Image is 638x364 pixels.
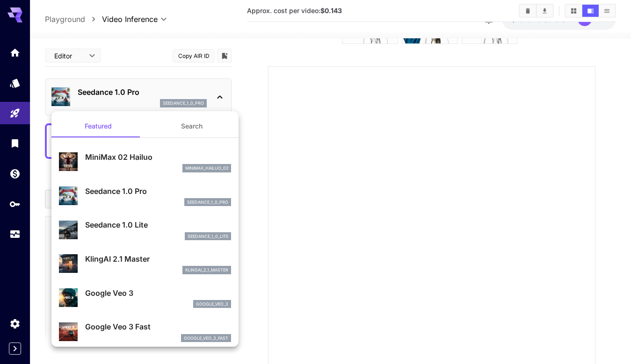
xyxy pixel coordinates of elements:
div: Google Veo 3google_veo_3 [59,284,231,312]
p: minimax_hailuo_02 [185,165,228,171]
p: Seedance 1.0 Pro [85,186,231,197]
p: google_veo_3 [196,301,228,307]
p: seedance_1_0_lite [188,233,228,240]
p: Seedance 1.0 Lite [85,219,231,230]
div: Google Veo 3 Fastgoogle_veo_3_fast [59,317,231,346]
p: google_veo_3_fast [184,335,228,342]
div: Seedance 1.0 Liteseedance_1_0_lite [59,215,231,244]
button: Featured [51,115,145,137]
p: MiniMax 02 Hailuo [85,151,231,163]
div: MiniMax 02 Hailuominimax_hailuo_02 [59,148,231,176]
p: seedance_1_0_pro [187,199,228,206]
div: KlingAI 2.1 Masterklingai_2_1_master [59,250,231,278]
button: Search [145,115,239,137]
div: Seedance 1.0 Proseedance_1_0_pro [59,182,231,210]
p: Google Veo 3 [85,287,231,299]
p: Google Veo 3 Fast [85,321,231,332]
p: klingai_2_1_master [185,267,228,273]
p: KlingAI 2.1 Master [85,253,231,264]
